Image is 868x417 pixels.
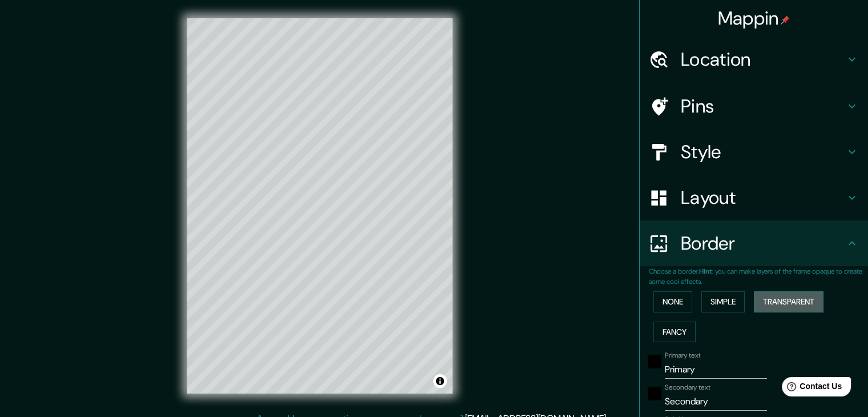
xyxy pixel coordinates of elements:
h4: Border [681,232,845,255]
img: pin-icon.png [781,15,790,25]
iframe: Help widget launcher [766,372,855,404]
button: Simple [701,291,745,312]
p: Choose a border. : you can make layers of the frame opaque to create some cool effects. [649,266,868,287]
button: Fancy [653,322,696,343]
button: None [653,291,692,312]
button: Transparent [754,291,823,312]
b: Hint [699,267,712,276]
div: Border [640,220,868,266]
button: black [648,387,661,400]
div: Location [640,37,868,82]
h4: Location [681,48,845,71]
button: Toggle attribution [433,374,447,388]
div: Style [640,129,868,175]
div: Pins [640,83,868,129]
h4: Mappin [718,7,790,30]
label: Secondary text [665,383,710,392]
div: Layout [640,175,868,220]
h4: Style [681,141,845,163]
h4: Pins [681,95,845,118]
label: Primary text [665,351,700,360]
h4: Layout [681,186,845,209]
button: black [648,355,661,368]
